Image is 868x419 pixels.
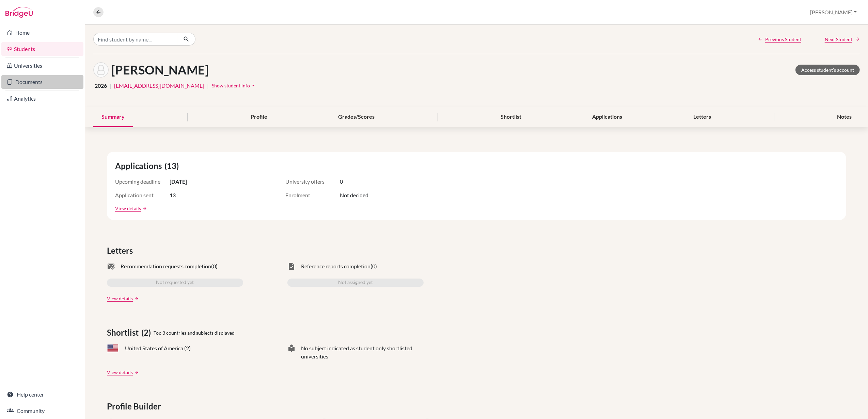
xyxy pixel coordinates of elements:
[141,326,154,339] span: (2)
[301,262,370,270] span: Reference reports completion
[212,83,250,88] span: Show student info
[107,369,133,376] a: View details
[5,7,33,18] img: Bridge-U
[825,36,852,43] span: Next Student
[95,82,107,90] span: 2026
[111,63,209,77] h1: [PERSON_NAME]
[107,245,136,257] span: Letters
[1,75,83,89] a: Documents
[115,205,141,212] a: View details
[1,59,83,72] a: Universities
[1,26,83,39] a: Home
[211,262,218,270] span: (0)
[330,107,383,127] div: Grades/Scores
[285,178,340,186] span: University offers
[115,160,164,172] span: Applications
[93,107,133,127] div: Summary
[107,295,133,302] a: View details
[133,296,139,301] a: arrow_forward
[207,82,209,90] span: |
[287,262,296,270] span: task
[170,191,176,199] span: 13
[584,107,631,127] div: Applications
[287,344,296,361] span: local_library
[125,344,191,352] span: United States of America (2)
[141,206,147,211] a: arrow_forward
[338,279,373,287] span: Not assigned yet
[121,262,211,270] span: Recommendation requests completion
[685,107,719,127] div: Letters
[492,107,530,127] div: Shortlist
[114,82,204,90] a: [EMAIL_ADDRESS][DOMAIN_NAME]
[1,404,83,418] a: Community
[1,92,83,105] a: Analytics
[115,191,170,199] span: Application sent
[765,36,801,43] span: Previous Student
[285,191,340,199] span: Enrolment
[110,82,111,90] span: |
[370,262,377,270] span: (0)
[107,262,115,270] span: mark_email_read
[107,344,119,353] span: US
[133,370,139,375] a: arrow_forward
[301,344,424,361] span: No subject indicated as student only shortlisted universities
[250,82,257,89] i: arrow_drop_down
[107,400,164,413] span: Profile Builder
[825,36,860,43] a: Next Student
[242,107,275,127] div: Profile
[211,80,257,91] button: Show student infoarrow_drop_down
[807,6,860,19] button: [PERSON_NAME]
[154,329,235,336] span: Top 3 countries and subjects displayed
[340,178,343,186] span: 0
[107,326,141,339] span: Shortlist
[156,279,194,287] span: Not requested yet
[829,107,860,127] div: Notes
[170,178,187,186] span: [DATE]
[340,191,368,199] span: Not decided
[115,178,170,186] span: Upcoming deadline
[758,36,801,43] a: Previous Student
[93,33,178,46] input: Find student by name...
[1,388,83,401] a: Help center
[1,42,83,56] a: Students
[93,62,109,78] img: Matthew Leung's avatar
[164,160,182,172] span: (13)
[795,65,860,75] a: Access student's account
